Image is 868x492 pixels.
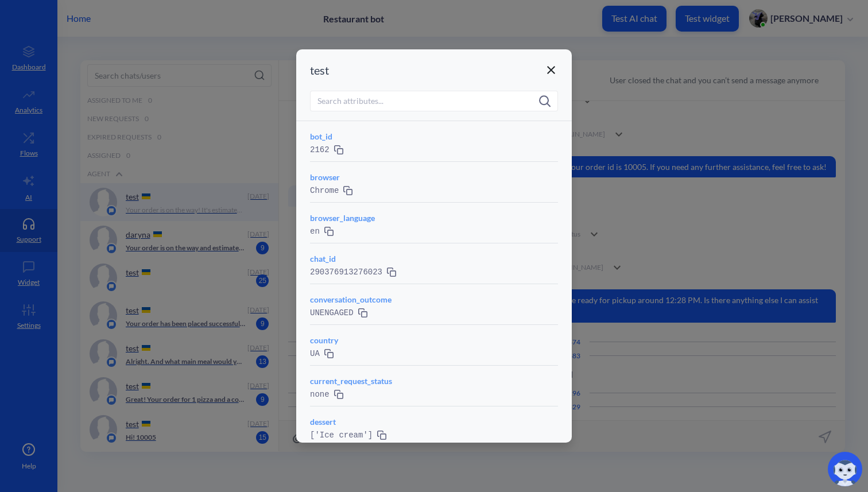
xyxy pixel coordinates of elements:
[310,142,558,157] div: 2162
[310,63,329,77] h2: test
[310,387,558,401] div: none
[310,253,558,265] div: chat_id
[310,305,558,320] div: UNENGAGED
[310,334,558,346] div: country
[310,130,558,142] div: bot_id
[310,428,558,442] div: ['Ice cream']
[310,293,558,305] div: conversation_outcome
[310,346,558,361] div: UA
[828,452,862,486] img: copilot-icon.svg
[310,171,558,183] div: browser
[310,91,558,111] input: Search attributes...
[310,265,558,279] div: 290376913276023
[310,212,558,224] div: browser_language
[310,416,558,428] div: dessert
[310,183,558,197] div: Chrome
[310,224,558,238] div: en
[310,375,558,387] div: current_request_status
